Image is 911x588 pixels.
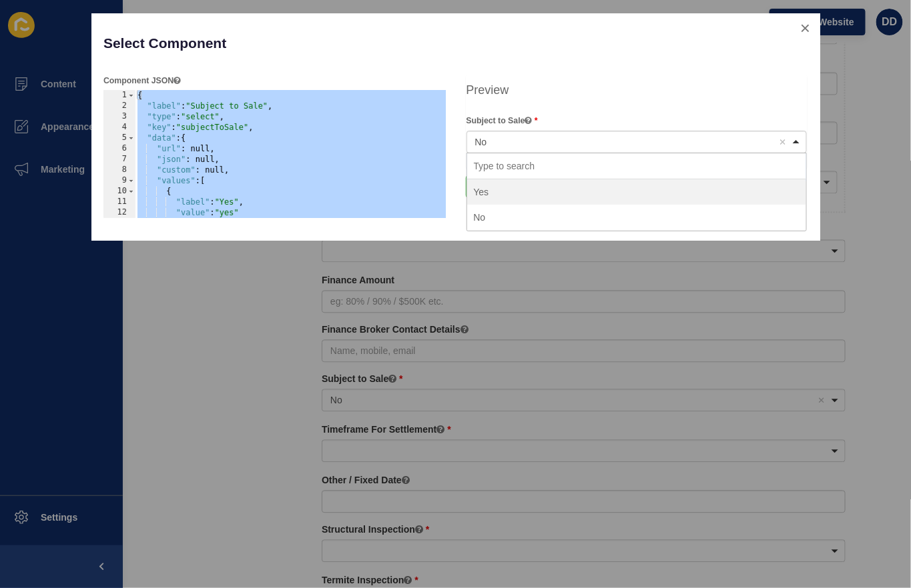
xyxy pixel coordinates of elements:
[103,186,135,197] div: 10
[467,153,807,179] input: false
[466,175,505,198] button: Save
[103,75,181,87] label: Component JSON
[103,111,135,122] div: 3
[792,14,819,42] button: close
[467,115,538,127] label: Subject to Sale
[103,122,135,133] div: 4
[103,25,446,61] p: Select Component
[103,207,135,218] div: 12
[103,101,135,111] div: 2
[475,137,487,147] span: No
[103,154,135,165] div: 7
[103,90,135,101] div: 1
[103,175,135,186] div: 9
[103,165,135,175] div: 8
[474,212,486,223] span: No
[103,133,135,143] div: 5
[776,135,790,149] button: Remove item: 'no'
[474,187,489,197] span: Yes
[467,82,808,99] h4: Preview
[103,197,135,207] div: 11
[103,143,135,154] div: 6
